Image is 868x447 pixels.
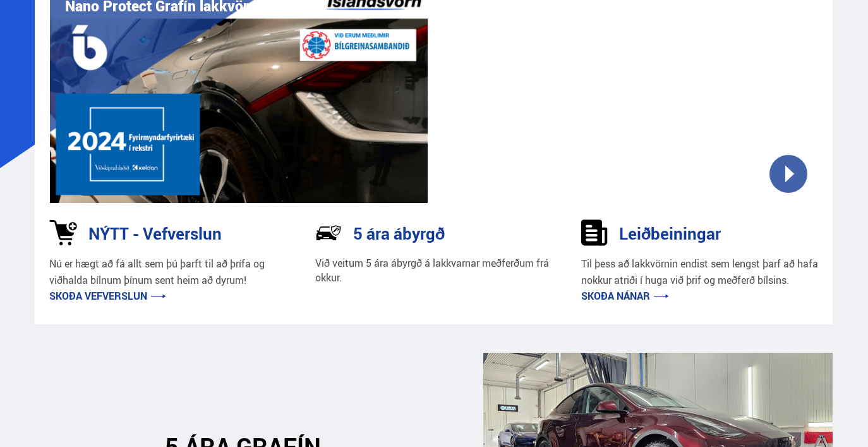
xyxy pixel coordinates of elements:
p: Til þess að lakkvörnin endist sem lengst þarf að hafa nokkur atriði í huga við þrif og meðferð bí... [581,256,818,288]
img: 1kVRZhkadjUD8HsE.svg [49,219,77,246]
img: NP-R9RrMhXQFCiaa.svg [315,219,342,246]
h3: NÝTT - Vefverslun [88,224,222,243]
p: Nú er hægt að fá allt sem þú þarft til að þrífa og viðhalda bílnum þínum sent heim að dyrum! [49,256,286,288]
p: Við veitum 5 ára ábyrgð á lakkvarnar meðferðum frá okkur. [315,256,552,285]
a: Skoða nánar [581,289,669,303]
a: Skoða vefverslun [49,289,166,303]
img: sDldwouBCQTERH5k.svg [581,219,608,246]
button: Opna LiveChat spjallviðmót [10,5,48,43]
h3: Leiðbeiningar [619,224,721,243]
h3: 5 ára ábyrgð [353,224,445,243]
